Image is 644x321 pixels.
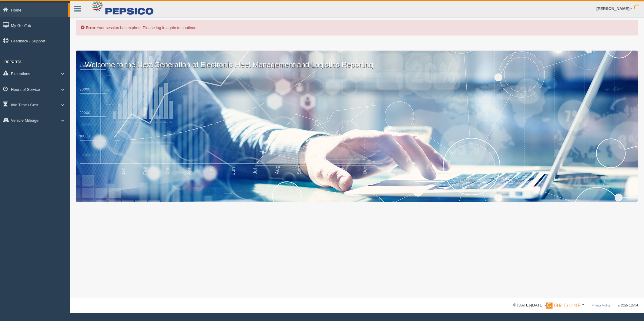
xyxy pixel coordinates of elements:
[618,304,638,307] span: v. 2025.5.2764
[592,304,610,307] a: Privacy Policy
[86,25,97,30] b: Error:
[76,51,638,70] p: Welcome to the Next Generation of Electronic Fleet Management and Logistics Reporting
[546,303,580,309] img: Gridline
[513,302,638,309] div: © [DATE]-[DATE] - ™
[76,20,638,35] div: Your session has expired. Please log in again to continue.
